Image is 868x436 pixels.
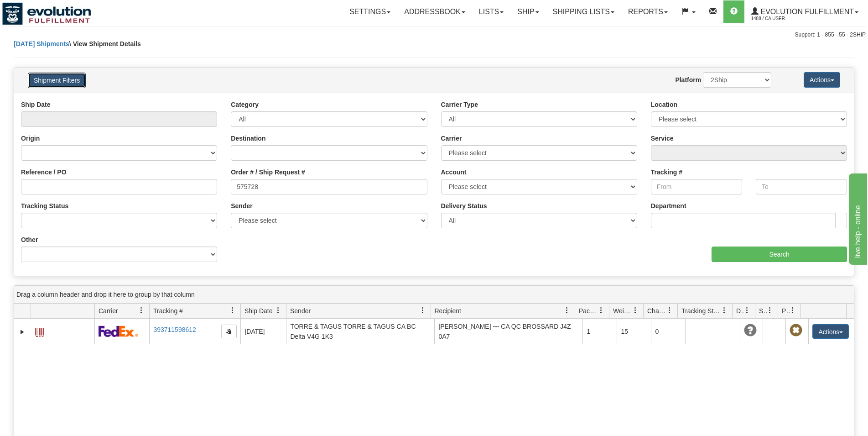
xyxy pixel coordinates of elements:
span: Tracking Status [681,306,721,315]
label: Carrier Type [441,100,478,109]
input: Search [712,247,847,262]
img: 2 - FedEx Express® [99,326,138,337]
button: Shipment Filters [28,73,86,88]
a: Reports [621,0,675,23]
a: Charge filter column settings [662,303,677,318]
input: From [651,179,742,194]
a: Addressbook [397,0,472,23]
a: Shipping lists [546,0,621,23]
span: Packages [579,306,598,315]
a: Sender filter column settings [415,303,431,318]
label: Department [651,201,686,210]
td: [PERSON_NAME] --- CA QC BROSSARD J4Z 0A7 [434,319,582,344]
label: Platform [675,75,701,84]
input: To [756,179,847,194]
label: Sender [231,201,252,210]
a: Label [35,324,44,338]
span: Pickup Not Assigned [790,324,802,337]
label: Account [441,168,467,177]
a: Tracking Status filter column settings [717,303,732,318]
span: \ View Shipment Details [69,40,141,47]
button: Actions [812,324,849,339]
div: grid grouping header [14,286,854,304]
td: 1 [582,319,617,344]
label: Ship Date [21,100,51,109]
label: Origin [21,134,40,143]
a: Packages filter column settings [593,303,609,318]
td: 15 [617,319,651,344]
iframe: chat widget [847,171,867,264]
a: Delivery Status filter column settings [739,303,755,318]
a: [DATE] Shipments [14,40,69,47]
a: Expand [18,327,27,336]
label: Destination [231,134,265,143]
label: Reference / PO [21,168,67,177]
span: Pickup Status [782,306,790,315]
span: Tracking # [153,306,183,315]
span: Sender [290,306,311,315]
a: Ship Date filter column settings [270,303,286,318]
span: Shipment Issues [759,306,767,315]
div: live help - online [7,5,84,16]
td: TORRE & TAGUS TORRE & TAGUS CA BC Delta V4G 1K3 [286,319,434,344]
span: Delivery Status [736,306,744,315]
label: Delivery Status [441,201,487,210]
label: Service [651,134,674,143]
div: Support: 1 - 855 - 55 - 2SHIP [2,31,866,39]
td: 0 [651,319,685,344]
span: Ship Date [244,306,272,315]
button: Copy to clipboard [221,325,237,338]
span: Weight [613,306,632,315]
label: Category [231,100,259,109]
a: Recipient filter column settings [559,303,575,318]
a: Ship [510,0,546,23]
label: Other [21,235,38,244]
label: Order # / Ship Request # [231,168,305,177]
img: logo1488.jpg [2,2,91,25]
label: Carrier [441,134,462,143]
a: Shipment Issues filter column settings [762,303,778,318]
span: Evolution Fulfillment [759,8,854,16]
span: 1488 / CA User [751,14,820,23]
a: Settings [343,0,397,23]
td: [DATE] [240,319,286,344]
span: Unknown [744,324,757,337]
a: Weight filter column settings [628,303,643,318]
span: Charge [647,306,666,315]
a: 393711598612 [153,326,196,333]
a: Lists [472,0,510,23]
label: Tracking Status [21,201,68,210]
button: Actions [804,72,840,88]
span: Recipient [435,306,461,315]
label: Tracking # [651,168,682,177]
a: Carrier filter column settings [134,303,149,318]
span: Carrier [99,306,118,315]
a: Pickup Status filter column settings [785,303,800,318]
label: Location [651,100,677,109]
a: Tracking # filter column settings [225,303,240,318]
a: Evolution Fulfillment 1488 / CA User [744,0,865,23]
